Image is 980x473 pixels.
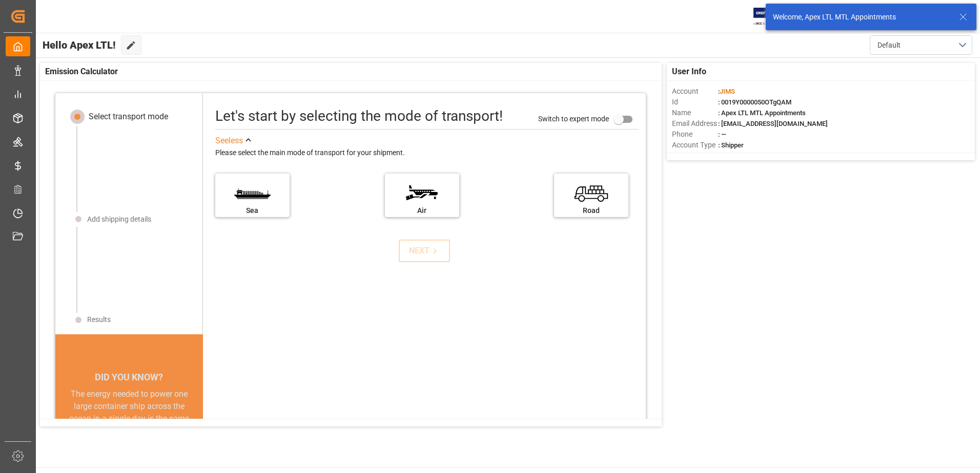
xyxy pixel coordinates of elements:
div: Air [390,205,454,216]
div: Please select the main mode of transport for your shipment. [215,147,639,159]
span: Emission Calculator [45,66,118,78]
span: Hello Apex LTL! [43,35,116,55]
span: : Apex LTL MTL Appointments [718,109,806,117]
div: Select transport mode [89,111,168,123]
div: Results [87,314,111,325]
div: See less [215,135,243,147]
span: : — [718,131,726,138]
div: The energy needed to power one large container ship across the ocean in a single day is the same ... [68,388,191,462]
span: Phone [672,129,718,140]
div: Sea [220,205,284,216]
div: Let's start by selecting the mode of transport! [215,105,503,127]
img: Exertis%20JAM%20-%20Email%20Logo.jpg_1722504956.jpg [753,8,789,26]
span: Name [672,107,718,118]
button: open menu [870,35,972,55]
span: Email Address [672,118,718,129]
div: NEXT [409,245,440,257]
span: User Info [672,66,706,78]
span: Switch to expert mode [538,114,609,122]
span: : [718,88,735,95]
span: Id [672,97,718,107]
div: Add shipping details [87,214,151,225]
div: Welcome, Apex LTL MTL Appointments [773,12,949,23]
button: NEXT [399,240,450,262]
span: : [EMAIL_ADDRESS][DOMAIN_NAME] [718,120,828,127]
span: Default [877,40,901,51]
span: Account [672,86,718,97]
span: : 0019Y0000050OTgQAM [718,98,791,106]
div: Road [559,205,623,216]
span: : Shipper [718,141,744,149]
span: Account Type [672,140,718,150]
div: DID YOU KNOW? [55,367,203,388]
span: JIMS [720,88,735,95]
